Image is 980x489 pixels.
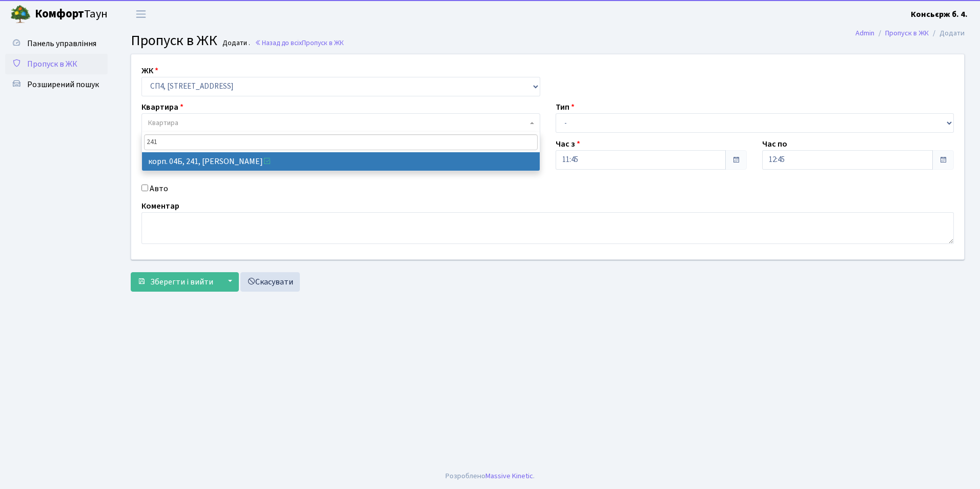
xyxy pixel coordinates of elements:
li: Додати [929,28,965,39]
label: Квартира [141,101,183,113]
label: Час по [762,138,787,150]
a: Пропуск в ЖК [885,28,929,38]
a: Admin [855,28,874,38]
span: Квартира [148,118,178,128]
label: Коментар [141,200,179,212]
small: Додати . [220,39,250,48]
a: Назад до всіхПропуск в ЖК [255,38,344,48]
nav: breadcrumb [840,23,980,44]
label: Авто [150,182,168,195]
span: Пропуск в ЖК [302,38,344,48]
span: Зберегти і вийти [150,276,213,288]
a: Розширений пошук [5,74,108,95]
button: Переключити навігацію [128,6,154,23]
span: Пропуск в ЖК [131,30,217,51]
b: Комфорт [35,6,84,22]
span: Таун [35,6,108,23]
div: Розроблено . [445,471,535,482]
label: Тип [556,101,575,113]
img: logo.png [10,4,31,25]
a: Скасувати [240,272,300,292]
a: Massive Kinetic [485,471,533,481]
b: Консьєрж б. 4. [911,9,968,20]
a: Панель управління [5,33,108,54]
label: ЖК [141,65,158,77]
li: корп. 04Б, 241, [PERSON_NAME] [142,152,540,171]
a: Консьєрж б. 4. [911,8,968,21]
span: Пропуск в ЖК [27,58,77,70]
button: Зберегти і вийти [131,272,220,292]
span: Панель управління [27,38,96,49]
a: Пропуск в ЖК [5,54,108,74]
span: Розширений пошук [27,79,99,90]
label: Час з [556,138,580,150]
